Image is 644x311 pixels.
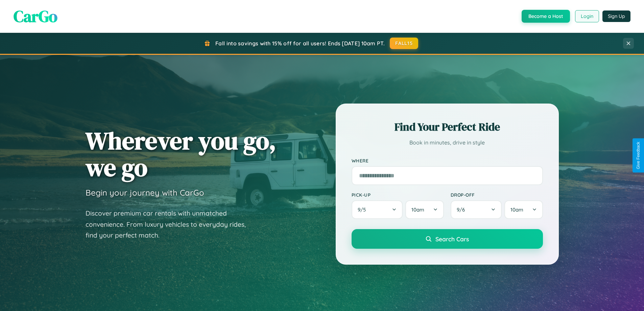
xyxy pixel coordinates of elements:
[451,200,502,219] button: 9/6
[352,119,543,134] h2: Find Your Perfect Ride
[352,158,543,163] label: Where
[457,206,468,213] span: 9 / 6
[405,200,444,219] button: 10am
[451,192,543,198] label: Drop-off
[435,235,469,243] span: Search Cars
[215,40,385,47] span: Fall into savings with 15% off for all users! Ends [DATE] 10am PT.
[575,10,599,22] button: Login
[504,200,543,219] button: 10am
[86,208,255,241] p: Discover premium car rentals with unmatched convenience. From luxury vehicles to everyday rides, ...
[352,200,403,219] button: 9/5
[510,206,523,213] span: 10am
[390,38,418,49] button: FALL15
[352,192,444,198] label: Pick-up
[14,5,57,27] span: CarGo
[411,206,424,213] span: 10am
[352,138,543,148] p: Book in minutes, drive in style
[522,10,570,23] button: Become a Host
[86,187,204,198] h3: Begin your journey with CarGo
[86,127,276,181] h1: Wherever you go, we go
[602,10,630,22] button: Sign Up
[358,206,369,213] span: 9 / 5
[352,229,543,249] button: Search Cars
[636,142,641,169] div: Give Feedback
